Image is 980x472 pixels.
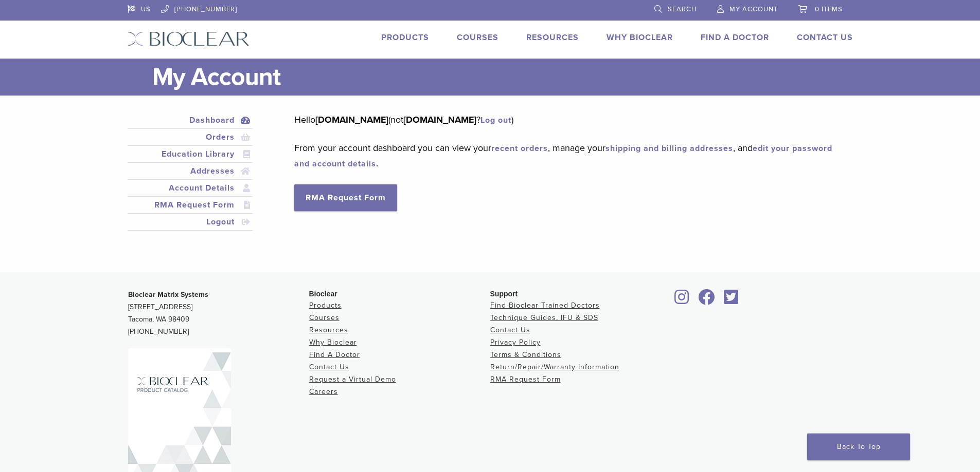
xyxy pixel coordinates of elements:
[490,301,600,310] a: Find Bioclear Trained Doctors
[130,114,251,126] a: Dashboard
[491,143,548,154] a: recent orders
[309,350,360,359] a: Find A Doctor
[490,313,598,322] a: Technique Guides, IFU & SDS
[490,350,561,359] a: Terms & Conditions
[309,313,340,322] a: Courses
[490,338,541,347] a: Privacy Policy
[309,375,396,384] a: Request a Virtual Demo
[309,387,338,396] a: Careers
[152,59,853,96] h1: My Account
[815,5,843,13] span: 0 items
[294,184,397,211] a: RMA Request Form
[668,5,697,13] span: Search
[729,5,778,13] span: My Account
[130,199,251,211] a: RMA Request Form
[294,140,837,171] p: From your account dashboard you can view your , manage your , and .
[605,143,733,154] a: shipping and billing addresses
[671,295,693,306] a: Bioclear
[721,295,742,306] a: Bioclear
[130,148,251,160] a: Education Library
[701,32,769,43] a: Find A Doctor
[294,112,837,127] p: Hello (not ? )
[309,363,349,371] a: Contact Us
[403,114,476,125] strong: [DOMAIN_NAME]
[490,290,518,298] span: Support
[128,289,309,338] p: [STREET_ADDRESS] Tacoma, WA 98409 [PHONE_NUMBER]
[128,31,250,46] img: Bioclear
[797,32,853,43] a: Contact Us
[309,326,348,334] a: Resources
[309,338,357,347] a: Why Bioclear
[526,32,579,43] a: Resources
[130,216,251,228] a: Logout
[128,290,208,299] strong: Bioclear Matrix Systems
[807,433,910,460] a: Back To Top
[309,301,342,310] a: Products
[315,114,388,125] strong: [DOMAIN_NAME]
[695,295,719,306] a: Bioclear
[457,32,498,43] a: Courses
[309,290,337,298] span: Bioclear
[490,375,561,384] a: RMA Request Form
[128,112,253,243] nav: Account pages
[607,32,673,43] a: Why Bioclear
[480,115,511,125] a: Log out
[381,32,429,43] a: Products
[490,363,619,371] a: Return/Repair/Warranty Information
[130,165,251,177] a: Addresses
[130,182,251,194] a: Account Details
[130,131,251,143] a: Orders
[490,326,530,334] a: Contact Us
